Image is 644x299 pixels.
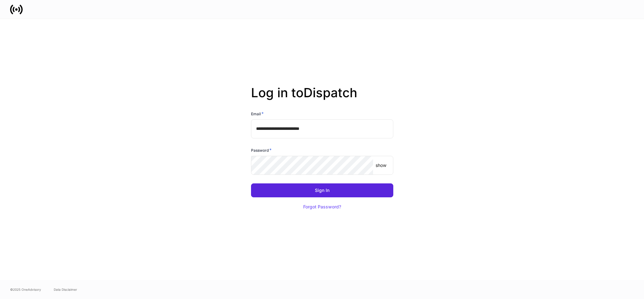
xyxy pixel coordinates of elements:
p: show [376,162,386,169]
h6: Email [251,111,264,117]
div: Sign In [315,188,329,193]
a: Data Disclaimer [54,287,77,292]
h2: Log in to Dispatch [251,85,393,111]
h6: Password [251,147,272,153]
div: Forgot Password? [303,205,341,209]
span: © 2025 OneAdvisory [10,287,41,292]
button: Forgot Password? [295,200,349,214]
button: Sign In [251,183,393,197]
